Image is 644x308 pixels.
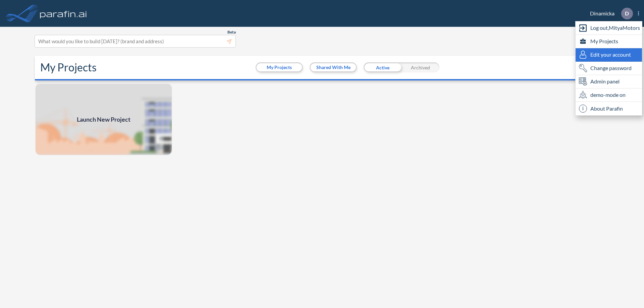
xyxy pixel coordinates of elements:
[576,62,642,75] div: Change password
[590,24,640,32] span: Log out, MityaMotors
[590,91,626,99] span: demo-mode on
[580,8,639,19] div: Dinamicka
[39,7,88,20] img: logo
[576,35,642,48] div: My Projects
[576,88,642,102] div: demo-mode on
[590,51,631,59] span: Edit your account
[590,37,618,45] span: My Projects
[40,61,97,74] h2: My Projects
[364,62,401,72] div: Active
[576,75,642,88] div: Admin panel
[576,21,642,35] div: Log out
[576,102,642,115] div: About Parafin
[579,105,587,113] span: i
[35,83,172,156] img: add
[590,105,623,113] span: About Parafin
[227,29,236,35] span: Beta
[590,64,632,72] span: Change password
[590,77,620,85] span: Admin panel
[311,63,356,71] button: Shared With Me
[401,62,439,72] div: Archived
[35,83,172,156] a: Launch New Project
[576,48,642,62] div: Edit user
[257,63,302,71] button: My Projects
[77,115,130,124] span: Launch New Project
[625,10,629,16] p: D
